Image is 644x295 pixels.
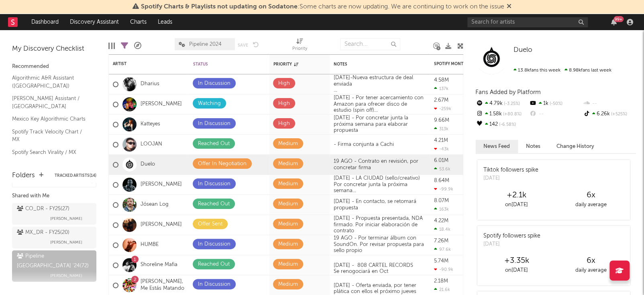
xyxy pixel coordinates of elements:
div: 5.74M [434,258,448,264]
div: Reached Out [198,199,230,209]
div: Filters(22 of 72) [121,34,128,57]
div: 1.58k [475,109,529,119]
button: Notes [518,140,548,153]
div: 18.4k [434,227,450,232]
div: -- [583,98,636,109]
div: Spotify followers spike [483,232,540,240]
a: HUMBE [141,242,159,248]
div: Medium [278,179,298,189]
span: +80.8 % [502,112,522,117]
div: daily average [554,266,628,275]
div: 8.07M [434,198,449,203]
div: Recommended [12,62,96,72]
div: -43k [434,146,449,152]
div: 6 x [554,256,628,266]
a: MX_DR - FY25(20)[PERSON_NAME] [12,227,96,248]
div: In Discussion [198,79,230,88]
div: 8.64M [434,178,449,183]
div: 99 + [613,16,624,22]
div: High [278,119,290,129]
div: High [278,79,290,88]
div: +3.35k [479,256,554,266]
div: -- [529,109,582,119]
span: +525 % [610,112,627,117]
div: Edit Columns [108,34,115,57]
div: Shared with Me [12,191,96,201]
div: [DATE] - Propuesta presentada, NDA firmado. Por iniciar elaboración de contrato [330,215,430,234]
a: [PERSON_NAME] [141,221,182,228]
span: 13.8k fans this week [514,68,560,73]
a: [PERSON_NAME] Assistant / [GEOGRAPHIC_DATA] [12,94,88,111]
div: 4.58M [434,78,449,83]
div: Medium [278,219,298,229]
div: Reached Out [198,139,230,149]
div: [DATE] - Por tener acercamiento con Amazon para ofrecer disco de estudio (spin off) [330,95,430,114]
a: Leads [152,14,178,30]
span: Pipeline 2024 [189,42,222,47]
div: [DATE] - Por concretar junta la próxima semana para elaborar propuesta [330,115,430,134]
div: 6.26k [583,109,636,119]
a: Discovery Assistant [64,14,124,30]
div: Por concretar junta la próxima semana [334,182,426,194]
div: [DATE] [483,240,540,248]
div: [DATE] - En contacto, se retomará propuesta [330,199,430,211]
div: 163k [434,207,449,212]
button: Undo the changes to the current view. [253,41,259,48]
div: In Discussion [198,119,230,129]
div: 4.79k [475,98,529,109]
a: [PERSON_NAME] [141,101,182,108]
div: - Firma conjunta a Cachi [330,141,398,148]
a: [PERSON_NAME] [141,181,182,188]
div: In Discussion [198,240,230,249]
div: 53.6k [434,166,450,172]
div: [DATE] - Oferta enviada, por tener plática con ellos el próximo jueves [330,283,430,295]
div: High [278,99,290,109]
div: daily average [554,200,628,210]
div: Medium [278,240,298,249]
div: -99.9k [434,186,453,192]
div: Medium [278,199,298,209]
div: 2.67M [434,98,448,103]
div: A&R Pipeline [134,34,141,57]
span: : Some charts are now updating. We are continuing to work on the issue [141,4,504,10]
a: Dharius [141,81,159,88]
div: 4.21M [434,138,448,143]
button: Save [238,43,248,47]
div: on [DATE] [479,200,554,210]
button: Tracked Artists(14) [55,174,96,178]
a: [PERSON_NAME], Me Estás Matando [141,279,185,292]
div: Status [193,62,245,67]
span: Fans Added by Platform [475,89,541,95]
span: Nueva estructura de deal enviada [334,75,413,87]
div: Offer In Negotiation [198,159,247,169]
div: on [DATE] [479,266,554,275]
div: Spotify Monthly Listeners [434,61,494,66]
div: 2.18M [434,279,448,284]
div: Priority [292,34,307,57]
div: Priority [273,62,306,67]
a: Duelo [514,46,532,54]
a: Duelo [141,161,155,168]
div: Reached Out [198,260,230,269]
div: In Discussion [198,179,230,189]
button: Change History [548,140,602,153]
div: [DATE]- [330,75,430,94]
div: Tiktok followers spike [483,166,538,174]
a: CO_DR - FY25(27)[PERSON_NAME] [12,203,96,225]
div: Offer Sent [198,219,222,229]
span: -6.58 % [498,123,516,127]
span: Duelo [514,47,532,53]
div: 19 AGO - Contrato en revisión, por concretar firma [330,158,430,171]
div: In Discussion [198,280,230,289]
div: Medium [278,280,298,289]
div: 6 x [554,191,628,200]
span: Dismiss [507,4,512,10]
div: 142 [475,119,529,130]
input: Search for artists [467,17,588,27]
a: Spotify Track Velocity Chart / MX [12,127,88,144]
a: Dashboard [26,14,64,30]
div: My Discovery Checklist [12,44,96,54]
div: Priority [292,44,307,54]
div: +2.1k [479,191,554,200]
a: Spotify Search Virality / MX [12,148,88,157]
